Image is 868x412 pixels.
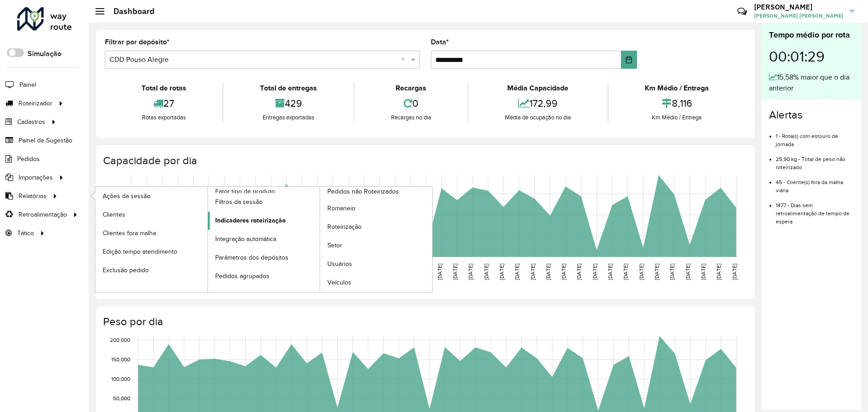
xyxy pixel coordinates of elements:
div: 8,116 [611,94,743,113]
text: 150,000 [111,356,130,362]
text: [DATE] [530,264,536,280]
a: Pedidos agrupados [208,267,320,285]
text: 100,000 [111,376,130,382]
div: Tempo médio por rota [769,29,854,41]
a: Fator tipo de produto [95,187,320,292]
a: Clientes [95,205,208,223]
span: Filtros da sessão [215,197,263,207]
a: Edição tempo atendimento [95,242,208,260]
div: Média Capacidade [471,83,605,94]
span: Painel de Sugestão [19,136,72,145]
span: Cadastros [17,117,45,127]
span: Edição tempo atendimento [103,247,177,256]
a: Indicadores roteirização [208,212,320,230]
span: Indicadores roteirização [215,216,286,225]
div: Entregas exportadas [226,113,351,122]
text: [DATE] [700,264,706,280]
div: Km Médio / Entrega [611,113,743,122]
li: 45 - Cliente(s) fora da malha viária [776,171,854,194]
h3: [PERSON_NAME] [754,3,843,11]
span: Veículos [327,278,351,287]
span: Exclusão pedido [103,265,149,275]
text: [DATE] [592,264,598,280]
a: Filtros da sessão [208,193,320,211]
div: 00:01:29 [769,41,854,72]
span: Painel [19,80,36,90]
label: Data [431,37,449,47]
div: 429 [226,94,351,113]
a: Contato Rápido [732,2,752,21]
text: [DATE] [561,264,566,280]
span: Clear all [401,54,409,65]
a: Roteirização [320,218,432,236]
li: 1 - Rota(s) com estouro de jornada [776,125,854,148]
a: Romaneio [320,199,432,218]
button: Choose Date [621,51,637,69]
h4: Peso por dia [103,315,745,328]
div: Recargas [357,83,465,94]
span: Pedidos não Roteirizados [327,187,399,196]
h4: Alertas [769,109,854,122]
text: [DATE] [467,264,473,280]
span: Pedidos [17,154,40,164]
a: Clientes fora malha [95,224,208,242]
span: Romaneio [327,204,355,213]
span: Fator tipo de produto [215,187,275,196]
div: Média de ocupação no dia [471,113,605,122]
span: Pedidos agrupados [215,271,269,281]
text: [DATE] [731,264,737,280]
span: Relatórios [19,191,47,201]
div: Rotas exportadas [107,113,220,122]
span: Setor [327,241,342,250]
a: Usuários [320,255,432,273]
span: Integração automática [215,234,276,244]
label: Filtrar por depósito [105,37,170,47]
li: 1477 - Dias sem retroalimentação de tempo de espera [776,194,854,226]
div: Recargas no dia [357,113,465,122]
text: [DATE] [607,264,613,280]
text: [DATE] [514,264,520,280]
a: Veículos [320,274,432,292]
span: Ações da sessão [103,191,151,201]
span: Clientes [103,210,125,219]
span: Tático [17,228,34,238]
text: [DATE] [437,264,443,280]
text: [DATE] [545,264,551,280]
text: [DATE] [669,264,675,280]
text: [DATE] [576,264,582,280]
text: [DATE] [499,264,505,280]
h2: Dashboard [104,6,155,16]
h4: Capacidade por dia [103,154,745,167]
a: Exclusão pedido [95,261,208,279]
span: Parâmetros dos depósitos [215,253,288,262]
text: 50,000 [113,395,130,401]
text: [DATE] [452,264,458,280]
div: 0 [357,94,465,113]
div: 172,99 [471,94,605,113]
text: [DATE] [623,264,628,280]
text: [DATE] [638,264,644,280]
li: 25,90 kg - Total de peso não roteirizado [776,148,854,171]
span: [PERSON_NAME] [PERSON_NAME] [754,12,843,20]
text: [DATE] [685,264,691,280]
span: Usuários [327,259,352,269]
text: [DATE] [654,264,660,280]
text: [DATE] [483,264,489,280]
div: Total de rotas [107,83,220,94]
a: Ações da sessão [95,187,208,205]
text: [DATE] [716,264,722,280]
div: 27 [107,94,220,113]
span: Retroalimentação [19,210,67,219]
label: Simulação [28,48,61,59]
a: Setor [320,237,432,255]
div: Total de entregas [226,83,351,94]
a: Integração automática [208,230,320,248]
a: Pedidos não Roteirizados [208,187,433,292]
span: Clientes fora malha [103,228,156,238]
span: Importações [19,173,53,182]
span: Roteirização [327,222,362,232]
a: Parâmetros dos depósitos [208,249,320,267]
div: 15,58% maior que o dia anterior [769,72,854,94]
text: 200,000 [110,337,130,343]
span: Roteirizador [19,99,52,108]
